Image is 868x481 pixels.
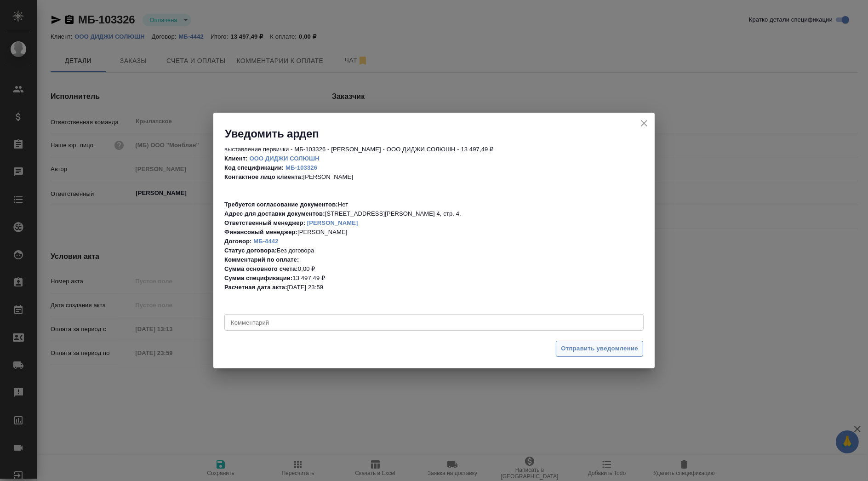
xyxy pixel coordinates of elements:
p: выставление первички - МБ-103326 - [PERSON_NAME] - ООО ДИДЖИ СОЛЮШН - 13 497,49 ₽ [224,145,644,154]
b: Требуется согласование документов: [224,201,338,208]
span: Отправить уведомление [561,344,638,354]
a: [PERSON_NAME] [307,219,358,226]
a: МБ-103326 [286,164,317,171]
b: Код спецификации: [224,164,284,171]
h2: Уведомить ардеп [225,126,655,141]
b: Комментарий по оплате: [224,256,299,263]
b: Сумма спецификации: [224,275,292,281]
b: Адрес для доставки документов: [224,210,325,217]
b: Сумма основного счета: [224,265,298,272]
b: Расчетная дата акта: [224,284,287,291]
p: [PERSON_NAME] Нет [STREET_ADDRESS][PERSON_NAME] 4, стр. 4. [PERSON_NAME] Без договора 0,00 ₽ 13 4... [224,154,644,292]
b: Контактное лицо клиента: [224,173,303,180]
button: Отправить уведомление [556,341,643,357]
a: МБ-4442 [253,238,278,245]
button: close [637,116,651,130]
b: Финансовый менеджер: [224,229,297,235]
b: Договор: [224,238,252,245]
b: Клиент: [224,155,248,162]
b: Статус договора: [224,247,277,254]
b: Ответственный менеджер: [224,219,305,226]
a: ООО ДИДЖИ СОЛЮШН [250,155,320,162]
